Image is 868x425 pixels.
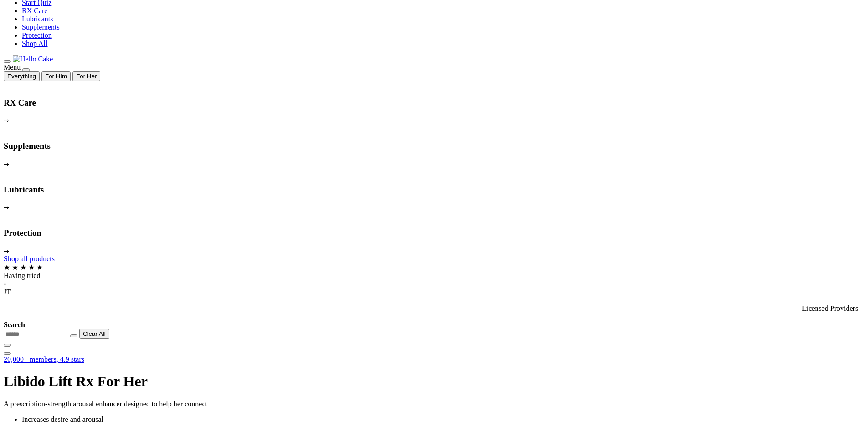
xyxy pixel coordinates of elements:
a: Supplements [22,23,60,31]
span: ★ ★ ★ ★ ★ [4,263,43,271]
strong: Search [4,321,25,329]
h1: Libido Lift Rx For Her [4,373,864,390]
div: JT [4,288,864,296]
div: - [4,280,864,296]
button: Clear All [79,329,109,339]
h3: RX Care [4,98,864,108]
a: Shop all products [4,255,55,263]
a: Shop All [22,40,47,47]
a: 20,000+ members, 4.9 stars [4,355,84,363]
button: For Her [72,71,100,81]
h3: Lubricants [4,185,864,195]
button: Everything [4,71,40,81]
a: Protection [22,31,52,39]
h3: Protection [4,228,864,238]
p: A prescription-strength arousal enhancer designed to help her connect [4,400,864,408]
div: Having tried [4,272,864,280]
button: For HIm [41,71,71,81]
li: Increases desire and arousal [22,415,864,424]
img: Hello Cake [13,55,53,63]
span: Menu [4,63,21,71]
a: RX Care [22,7,47,15]
h3: Supplements [4,141,864,151]
a: Lubricants [22,15,53,23]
